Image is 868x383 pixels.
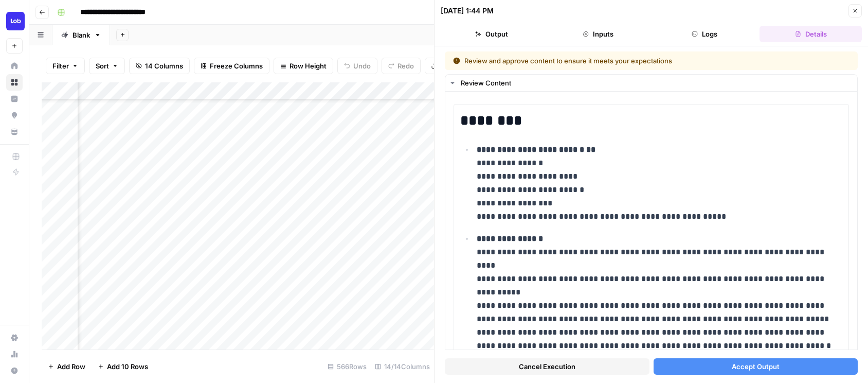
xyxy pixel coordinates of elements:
button: Review Content [445,75,857,91]
a: Your Data [6,124,23,140]
button: Cancel Execution [445,358,649,375]
button: Workspace: Lob [6,8,23,34]
button: Row Height [274,58,333,74]
div: [DATE] 1:44 PM [441,6,494,16]
div: Review and approve content to ensure it meets your expectations [453,56,761,66]
button: Redo [382,58,421,74]
a: Usage [6,346,23,362]
a: Blank [52,25,110,45]
button: Add Row [42,358,92,375]
button: Output [441,26,543,42]
span: Redo [397,61,414,71]
a: Home [6,58,23,74]
button: Inputs [547,26,649,42]
div: 566 Rows [323,358,371,375]
button: Help + Support [6,362,23,379]
button: Details [759,26,862,42]
button: Freeze Columns [194,58,269,74]
a: Opportunities [6,107,23,124]
span: Add Row [57,361,85,372]
span: Add 10 Rows [107,361,148,372]
div: Review Content [461,78,851,88]
button: Sort [89,58,125,74]
span: Undo [353,61,371,71]
span: Freeze Columns [210,61,263,71]
div: 14/14 Columns [371,358,434,375]
button: 14 Columns [129,58,190,74]
button: Accept Output [654,358,858,375]
button: Add 10 Rows [92,358,154,375]
span: Filter [52,61,69,71]
div: Blank [73,30,90,40]
a: Browse [6,74,23,91]
a: Insights [6,91,23,107]
span: Sort [96,61,109,71]
span: Cancel Execution [519,361,575,372]
button: Filter [46,58,85,74]
button: Logs [654,26,756,42]
a: Settings [6,329,23,346]
button: Undo [337,58,377,74]
img: Lob Logo [6,12,25,30]
span: Row Height [290,61,327,71]
span: Accept Output [732,361,780,372]
span: 14 Columns [145,61,183,71]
